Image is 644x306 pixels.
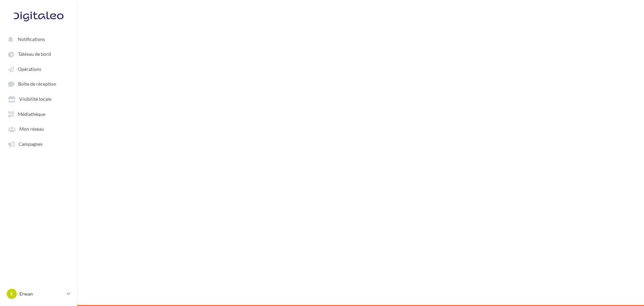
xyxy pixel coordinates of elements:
[4,33,70,45] button: Notifications
[4,108,73,120] a: Médiathèque
[4,48,73,60] a: Tableau de bord
[4,63,73,75] a: Opérations
[18,111,45,117] span: Médiathèque
[18,36,45,42] span: Notifications
[4,78,73,90] a: Boîte de réception
[18,51,51,57] span: Tableau de bord
[18,66,41,72] span: Opérations
[10,291,13,297] span: E
[19,96,51,102] span: Visibilité locale
[4,93,73,105] a: Visibilité locale
[5,288,72,300] a: E Erwan
[19,291,64,297] p: Erwan
[4,138,73,150] a: Campagnes
[19,126,44,132] span: Mon réseau
[4,123,73,135] a: Mon réseau
[18,81,56,87] span: Boîte de réception
[18,141,43,147] span: Campagnes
